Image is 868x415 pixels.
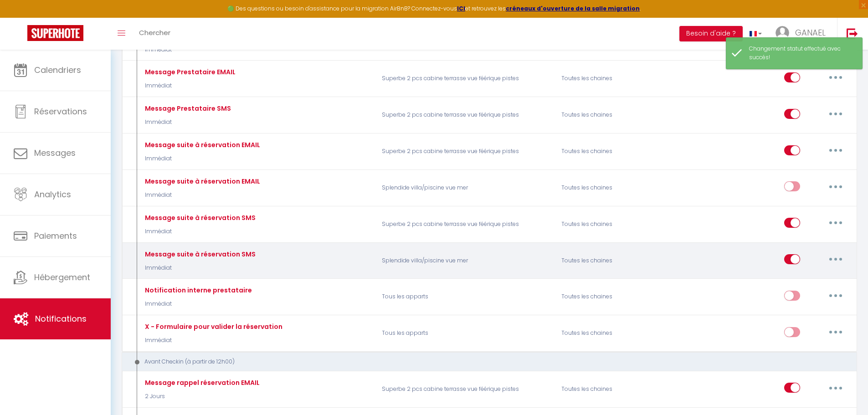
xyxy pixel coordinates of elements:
a: ICI [457,5,465,12]
div: Toutes les chaines [555,211,675,237]
p: Tous les apparts [376,320,555,347]
img: logout [847,28,858,39]
p: Superbe 2 pcs cabine terrasse vue féérique pistes [376,211,555,237]
a: Chercher [132,18,177,50]
img: ... [776,26,789,40]
span: GANAEL [795,27,826,38]
div: Avant Checkin (à partir de 12h00) [130,358,834,366]
p: Immédiat [143,118,231,127]
div: Toutes les chaines [555,320,675,347]
div: Message Prestataire SMS [143,103,231,113]
div: Message suite à réservation SMS [143,249,256,259]
span: Réservations [34,106,87,117]
div: X - Formulaire pour valider la réservation [143,322,282,332]
p: Immédiat [143,336,282,345]
div: Message Prestataire EMAIL [143,67,236,77]
p: Superbe 2 pcs cabine terrasse vue féérique pistes [376,138,555,165]
p: 2 Jours [143,392,260,401]
p: Splendide villa/piscine vue mer [376,174,555,201]
a: créneaux d'ouverture de la salle migration [506,5,640,12]
p: Immédiat [143,264,256,272]
button: Besoin d'aide ? [679,26,743,41]
p: Immédiat [143,300,252,308]
p: Tous les apparts [376,284,555,310]
div: Message suite à réservation EMAIL [143,140,260,150]
p: Superbe 2 pcs cabine terrasse vue féérique pistes [376,102,555,128]
a: ... GANAEL [769,18,837,50]
div: Message rappel réservation EMAIL [143,378,260,388]
p: Superbe 2 pcs cabine terrasse vue féérique pistes [376,66,555,92]
p: Immédiat [143,191,260,200]
p: Immédiat [143,154,260,163]
span: Chercher [139,28,170,37]
span: Analytics [34,189,71,200]
div: Toutes les chaines [555,376,675,402]
p: Immédiat [143,227,256,236]
span: Notifications [35,313,87,324]
img: Super Booking [27,25,83,41]
div: Toutes les chaines [555,102,675,128]
span: Calendriers [34,64,81,76]
div: Toutes les chaines [555,138,675,165]
span: Messages [34,147,76,159]
div: Toutes les chaines [555,174,675,201]
div: Toutes les chaines [555,66,675,92]
div: Message suite à réservation EMAIL [143,176,260,186]
p: Immédiat [143,46,298,54]
div: Toutes les chaines [555,247,675,274]
div: Notification interne prestataire [143,285,252,295]
span: Hébergement [34,272,90,283]
p: Immédiat [143,82,236,90]
div: Changement statut effectué avec succés! [749,45,853,62]
div: Message suite à réservation SMS [143,213,256,223]
button: Ouvrir le widget de chat LiveChat [7,4,35,31]
p: Splendide villa/piscine vue mer [376,247,555,274]
span: Paiements [34,230,77,241]
p: Superbe 2 pcs cabine terrasse vue féérique pistes [376,376,555,402]
div: Toutes les chaines [555,284,675,310]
